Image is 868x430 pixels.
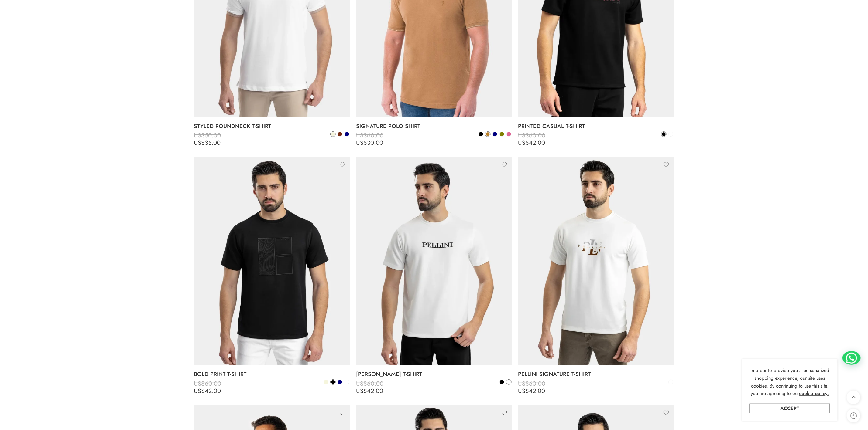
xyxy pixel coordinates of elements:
a: Brown [337,131,343,137]
span: US$ [356,138,367,147]
span: US$ [356,379,367,388]
bdi: 42.00 [518,138,545,147]
span: US$ [356,387,367,395]
a: Black [499,379,505,385]
a: cookie policy. [799,390,829,398]
span: US$ [518,387,529,395]
a: White [668,379,674,385]
a: Olive [499,131,505,137]
bdi: 42.00 [194,387,221,395]
a: PRINTED CASUAL T-SHIRT [518,120,674,132]
a: White [668,131,674,137]
a: BOLD PRINT T-SHIRT [194,368,350,380]
bdi: 35.00 [194,138,221,147]
span: US$ [518,138,529,147]
a: PELLINI SIGNATURE T-SHIRT [518,368,674,380]
a: Black [330,379,336,385]
a: White [344,379,350,385]
span: US$ [194,379,205,388]
span: US$ [194,387,205,395]
bdi: 50.00 [194,131,221,140]
bdi: 60.00 [518,379,545,388]
a: Camel [485,131,491,137]
a: Navy [492,131,498,137]
a: STYLED ROUNDNECK T-SHIRT [194,120,350,132]
a: Black [478,131,484,137]
span: US$ [356,131,367,140]
bdi: 60.00 [518,131,545,140]
span: US$ [518,379,529,388]
bdi: 30.00 [356,138,383,147]
bdi: 42.00 [356,387,383,395]
a: [PERSON_NAME] T-SHIRT [356,368,512,380]
a: Accept [750,404,830,413]
bdi: 60.00 [356,379,383,388]
a: Beige [323,379,329,385]
bdi: 60.00 [194,379,221,388]
a: Navy [337,379,343,385]
a: White [506,379,512,385]
a: Navy [344,131,350,137]
a: Beige [330,131,336,137]
bdi: 42.00 [518,387,545,395]
span: In order to provide you a personalized shopping experience, our site uses cookies. By continuing ... [750,367,829,397]
a: SIGNATURE POLO SHIRT [356,120,512,132]
a: Black [661,131,667,137]
a: Rose [506,131,512,137]
bdi: 60.00 [356,131,383,140]
span: US$ [194,131,205,140]
span: US$ [194,138,205,147]
span: US$ [518,131,529,140]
